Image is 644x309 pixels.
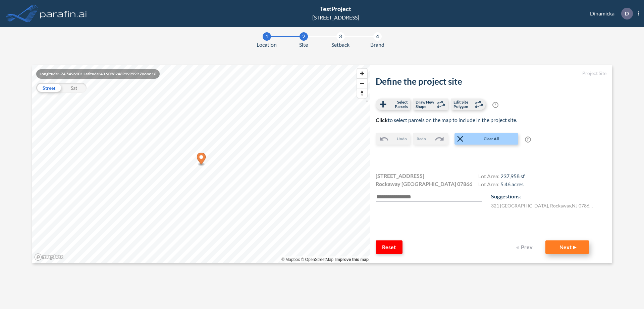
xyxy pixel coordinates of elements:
span: Brand [370,41,384,49]
span: Undo [397,136,407,142]
span: Site [299,41,308,49]
h4: Lot Area: [478,181,525,189]
button: Reset bearing to north [357,88,367,98]
a: OpenStreetMap [301,257,333,262]
div: [STREET_ADDRESS] [312,13,359,22]
h4: Lot Area: [478,173,525,181]
span: to select parcels on the map to include in the project site. [376,117,517,123]
span: 237,958 sf [500,173,525,179]
a: Mapbox homepage [34,253,64,261]
a: Mapbox [281,257,300,262]
button: Zoom in [357,69,367,78]
span: ? [492,102,498,108]
span: Select Parcels [388,100,408,109]
div: Street [36,83,61,93]
span: Edit Site Polygon [453,100,473,109]
a: Improve this map [335,257,369,262]
button: Redo [413,133,448,145]
span: 5.46 acres [500,181,524,187]
p: Suggestions: [491,192,606,200]
button: Reset [376,240,402,254]
label: 321 [GEOGRAPHIC_DATA] , Rockaway , NJ 07866 , US [491,202,595,209]
div: 1 [263,32,271,41]
h5: Project Site [376,71,606,76]
span: Draw New Shape [416,100,435,109]
button: Undo [376,133,410,145]
span: Setback [331,41,350,49]
span: Rockaway [GEOGRAPHIC_DATA] 07866 [376,180,472,188]
span: Zoom out [357,79,367,88]
span: Redo [417,136,426,142]
p: D [625,10,629,16]
button: Prev [512,240,539,254]
div: 4 [373,32,382,41]
canvas: Map [32,65,370,263]
img: logo [39,7,88,20]
button: Zoom out [357,78,367,88]
b: Click [376,117,388,123]
div: Sat [61,83,87,93]
h2: Define the project site [376,76,606,87]
div: Dinamicka [580,8,639,20]
div: 2 [300,32,308,41]
button: Clear All [454,133,518,145]
div: 3 [336,32,345,41]
span: TestProject [320,5,351,12]
span: Clear All [465,136,518,142]
span: Location [257,41,277,49]
button: Next [545,240,589,254]
span: [STREET_ADDRESS] [376,172,424,180]
span: ? [525,137,531,143]
div: Longitude: -74.5496101 Latitude: 40.90962469999999 Zoom: 16 [36,69,160,79]
div: Map marker [197,153,206,166]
